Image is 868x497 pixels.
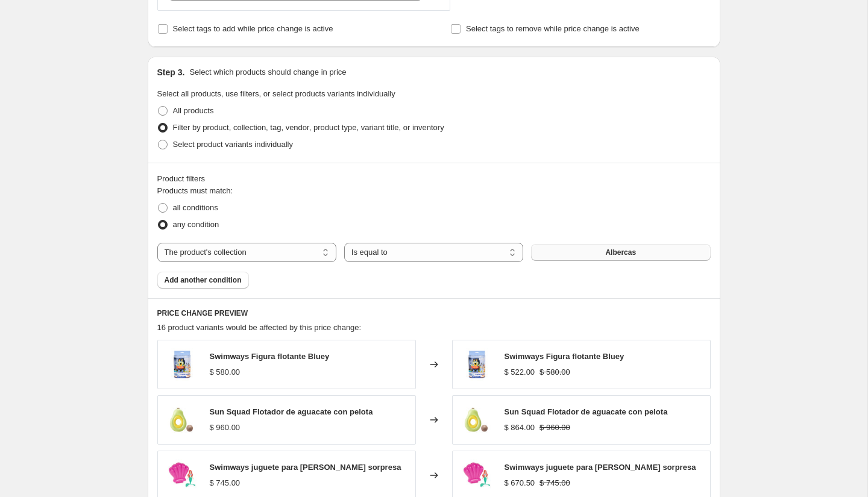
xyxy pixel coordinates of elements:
[459,402,495,438] img: sunsquadavocado_80x.jpg
[210,422,241,434] div: $ 960.00
[165,275,242,285] span: Add another condition
[164,457,200,493] img: watertoyariel_80x.jpg
[505,463,696,472] span: Swimways juguete para [PERSON_NAME] sorpresa
[157,186,233,195] span: Products must match:
[210,477,241,489] div: $ 745.00
[459,457,495,493] img: watertoyariel_80x.jpg
[173,203,218,212] span: all conditions
[505,422,535,434] div: $ 864.00
[505,477,535,489] div: $ 670.50
[173,140,293,149] span: Select product variants individually
[173,106,214,115] span: All products
[164,346,200,383] img: blueyfloating_80x.jpg
[157,272,249,289] button: Add another condition
[157,323,362,332] span: 16 product variants would be affected by this price change:
[505,407,668,416] span: Sun Squad Flotador de aguacate con pelota
[210,352,330,361] span: Swimways Figura flotante Bluey
[210,366,241,378] div: $ 580.00
[157,173,711,185] div: Product filters
[605,248,636,257] span: Albercas
[539,366,570,378] strike: $ 580.00
[539,477,570,489] strike: $ 745.00
[505,366,535,378] div: $ 522.00
[173,123,444,132] span: Filter by product, collection, tag, vendor, product type, variant title, or inventory
[539,422,570,434] strike: $ 960.00
[459,346,495,383] img: blueyfloating_80x.jpg
[210,463,401,472] span: Swimways juguete para [PERSON_NAME] sorpresa
[531,244,710,261] button: Albercas
[157,66,185,78] h2: Step 3.
[164,402,200,438] img: sunsquadavocado_80x.jpg
[157,89,395,98] span: Select all products, use filters, or select products variants individually
[189,66,346,78] p: Select which products should change in price
[505,352,624,361] span: Swimways Figura flotante Bluey
[157,308,711,318] h6: PRICE CHANGE PREVIEW
[173,24,333,33] span: Select tags to add while price change is active
[173,220,219,229] span: any condition
[210,407,373,416] span: Sun Squad Flotador de aguacate con pelota
[466,24,640,33] span: Select tags to remove while price change is active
